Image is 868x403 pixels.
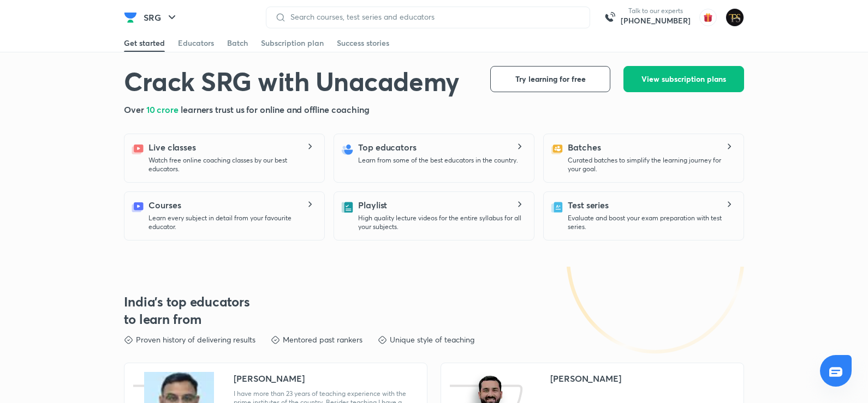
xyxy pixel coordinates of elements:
span: Try learning for free [515,74,586,85]
p: Curated batches to simplify the learning journey for your goal. [568,156,735,173]
a: Subscription plan [261,34,324,52]
img: Company Logo [124,11,137,24]
a: Educators [178,34,214,52]
span: 10 crore [146,104,181,115]
div: Subscription plan [261,38,324,49]
h5: Playlist [358,199,387,212]
p: Evaluate and boost your exam preparation with test series. [568,214,735,231]
a: Batch [227,34,248,52]
div: [PERSON_NAME] [550,372,621,385]
p: Unique style of teaching [390,334,474,345]
a: Success stories [337,34,389,52]
p: Talk to our experts [621,7,691,15]
p: Mentored past rankers [283,334,362,345]
p: Learn every subject in detail from your favourite educator. [148,214,316,231]
h5: Batches [568,141,601,154]
h5: Top educators [358,141,417,154]
h5: Test series [568,199,609,212]
img: avatar [699,9,717,26]
p: Learn from some of the best educators in the country. [358,156,518,165]
p: Watch free online coaching classes by our best educators. [148,156,316,173]
div: Get started [124,38,165,49]
a: Get started [124,34,165,52]
h3: India's top educators to learn from [124,293,251,328]
span: learners trust us for online and offline coaching [181,104,370,115]
span: View subscription plans [641,74,726,85]
button: Try learning for free [490,66,610,92]
h5: Courses [148,199,181,212]
a: [PHONE_NUMBER] [621,15,691,26]
button: View subscription plans [623,66,744,92]
button: SRG [137,7,185,28]
p: High quality lecture videos for the entire syllabus for all your subjects. [358,214,525,231]
h1: Crack SRG with Unacademy [124,66,460,97]
input: Search courses, test series and educators [286,13,581,21]
img: call-us [599,7,621,28]
p: Proven history of delivering results [136,334,255,345]
div: Educators [178,38,214,49]
div: Success stories [337,38,389,49]
div: Batch [227,38,248,49]
span: Over [124,104,146,115]
div: [PERSON_NAME] [234,372,305,385]
h5: Live classes [148,141,196,154]
img: Tanishq Sahu [726,8,744,27]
